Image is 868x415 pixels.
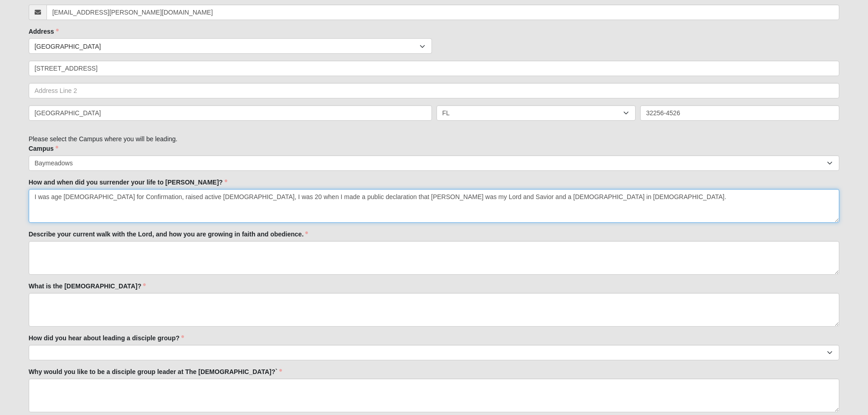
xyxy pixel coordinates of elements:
[29,27,59,36] label: Address
[29,333,184,343] label: How did you hear about leading a disciple group?
[29,178,227,187] label: How and when did you surrender your life to [PERSON_NAME]?
[35,39,420,54] span: [GEOGRAPHIC_DATA]
[29,367,282,376] label: Why would you like to be a disciple group leader at The [DEMOGRAPHIC_DATA]?`
[29,144,58,153] label: Campus
[29,83,840,98] input: Address Line 2
[640,105,839,121] input: Zip
[29,282,146,291] label: What is the [DEMOGRAPHIC_DATA]?
[29,61,840,76] input: Address Line 1
[29,230,308,239] label: Describe your current walk with the Lord, and how you are growing in faith and obedience.
[29,105,432,121] input: City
